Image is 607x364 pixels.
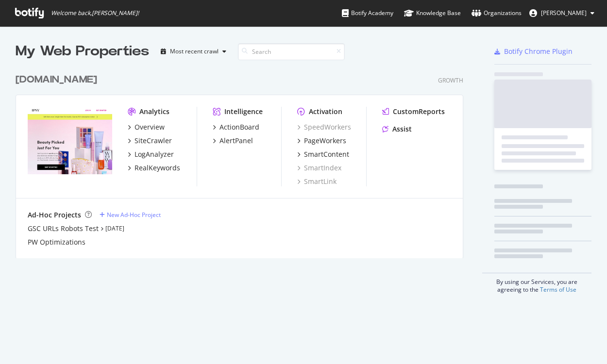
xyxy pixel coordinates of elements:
[297,177,337,186] a: SmartLink
[297,163,341,173] a: SmartIndex
[135,136,172,146] div: SiteCrawler
[494,47,573,56] a: Botify Chrome Plugin
[540,285,576,294] a: Terms of Use
[309,107,342,116] div: Activation
[170,49,219,54] div: Most recent crawl
[135,163,180,173] div: RealKeywords
[213,122,259,132] a: ActionBoard
[135,149,174,159] div: LogAnalyzer
[107,211,161,219] div: New Ad-Hoc Project
[28,210,81,220] div: Ad-Hoc Projects
[522,5,602,21] button: [PERSON_NAME]
[219,136,253,146] div: AlertPanel
[393,107,445,116] div: CustomReports
[392,124,412,134] div: Assist
[541,9,587,17] span: Maddie Aberman
[28,107,112,175] img: ipsy.com
[472,8,522,18] div: Organizations
[482,273,591,294] div: By using our Services, you are agreeing to the
[504,47,573,56] div: Botify Chrome Plugin
[105,224,124,232] a: [DATE]
[128,122,165,132] a: Overview
[304,136,346,146] div: PageWorkers
[28,224,99,233] a: GSC URLs Robots Test
[404,8,461,18] div: Knowledge Base
[128,136,172,146] a: SiteCrawler
[128,149,174,159] a: LogAnalyzer
[219,122,259,132] div: ActionBoard
[157,44,230,59] button: Most recent crawl
[342,8,393,18] div: Botify Academy
[28,237,85,247] a: PW Optimizations
[51,9,139,17] span: Welcome back, [PERSON_NAME] !
[135,122,165,132] div: Overview
[297,136,346,146] a: PageWorkers
[297,149,349,159] a: SmartContent
[16,73,101,87] a: [DOMAIN_NAME]
[16,73,97,87] div: [DOMAIN_NAME]
[139,107,169,116] div: Analytics
[238,43,345,60] input: Search
[16,61,471,258] div: grid
[213,136,253,146] a: AlertPanel
[16,42,149,61] div: My Web Properties
[297,122,351,132] a: SpeedWorkers
[100,211,161,219] a: New Ad-Hoc Project
[304,149,349,159] div: SmartContent
[438,76,463,84] div: Growth
[128,163,180,173] a: RealKeywords
[382,124,412,134] a: Assist
[224,107,263,116] div: Intelligence
[382,107,445,116] a: CustomReports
